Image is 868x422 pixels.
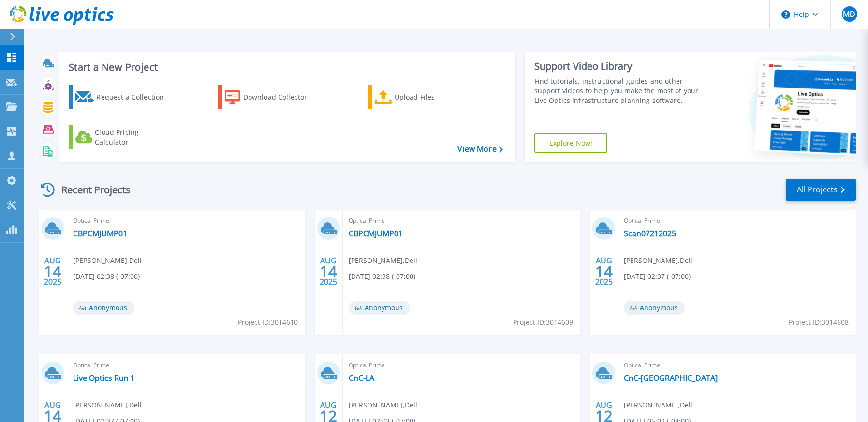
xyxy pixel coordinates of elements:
[218,85,326,109] a: Download Collector
[73,373,135,383] a: Live Optics Run 1
[349,373,374,383] a: CnC-LA
[349,360,575,371] span: Optical Prime
[624,373,718,383] a: CnC-[GEOGRAPHIC_DATA]
[395,87,472,107] div: Upload Files
[534,76,703,105] div: Find tutorials, instructional guides and other support videos to help you make the most of your L...
[789,317,849,328] span: Project ID: 3014608
[73,360,299,371] span: Optical Prime
[69,85,177,109] a: Request a Collection
[69,125,177,149] a: Cloud Pricing Calculator
[349,216,575,226] span: Optical Prime
[320,412,337,420] span: 12
[624,271,691,282] span: [DATE] 02:37 (-07:00)
[595,412,613,420] span: 12
[534,133,608,153] a: Explore Now!
[73,400,142,410] span: [PERSON_NAME] , Dell
[595,254,613,289] div: AUG 2025
[319,254,338,289] div: AUG 2025
[513,317,573,328] span: Project ID: 3014609
[95,128,172,147] div: Cloud Pricing Calculator
[624,301,685,315] span: Anonymous
[73,216,299,226] span: Optical Prime
[37,178,144,202] div: Recent Projects
[73,255,142,266] span: [PERSON_NAME] , Dell
[624,360,850,371] span: Optical Prime
[320,267,337,276] span: 14
[44,267,61,276] span: 14
[457,145,502,154] a: View More
[843,10,855,18] span: MD
[534,60,703,73] div: Support Video Library
[69,62,502,73] h3: Start a New Project
[73,301,134,315] span: Anonymous
[349,400,417,410] span: [PERSON_NAME] , Dell
[238,317,298,328] span: Project ID: 3014610
[786,179,856,201] a: All Projects
[73,271,140,282] span: [DATE] 02:38 (-07:00)
[624,216,850,226] span: Optical Prime
[96,87,174,107] div: Request a Collection
[624,255,692,266] span: [PERSON_NAME] , Dell
[243,87,321,107] div: Download Collector
[44,254,62,289] div: AUG 2025
[349,301,410,315] span: Anonymous
[624,400,692,410] span: [PERSON_NAME] , Dell
[44,412,61,420] span: 14
[624,229,676,238] a: Scan07212025
[349,255,417,266] span: [PERSON_NAME] , Dell
[73,229,127,238] a: CBPCMJUMP01
[368,85,476,109] a: Upload Files
[349,271,415,282] span: [DATE] 02:38 (-07:00)
[349,229,403,238] a: CBPCMJUMP01
[595,267,613,276] span: 14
